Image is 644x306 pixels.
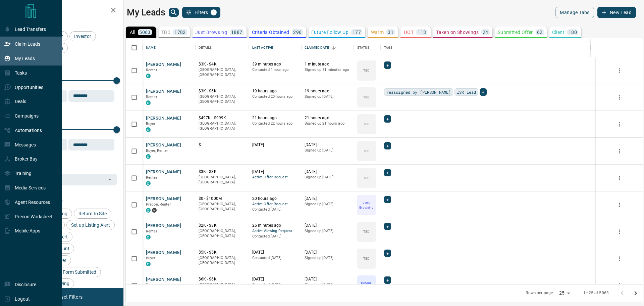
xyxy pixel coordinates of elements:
p: $--- [199,142,246,148]
p: Signed up [DATE] [305,202,351,207]
button: [PERSON_NAME] [146,142,181,148]
div: 25 [556,288,573,298]
p: 1 minute ago [305,61,351,67]
div: mrloft.ca [152,208,157,213]
p: $3K - $3K [199,169,246,175]
p: [DATE] [305,196,351,202]
p: Signed up 51 minutes ago [305,67,351,73]
p: Just Browsing [195,30,227,35]
span: Renter [146,175,157,180]
span: reassigned by [PERSON_NAME] [386,89,451,95]
div: + [384,250,391,257]
p: [GEOGRAPHIC_DATA], [GEOGRAPHIC_DATA] [199,255,246,266]
div: + [384,276,391,284]
p: HOT [404,30,414,35]
p: Signed up [DATE] [305,255,351,261]
p: $0 - $1000M [199,196,246,202]
button: more [614,227,625,237]
span: + [386,116,389,122]
p: 62 [537,30,543,35]
div: Claimed Date [305,38,329,57]
span: + [386,62,389,69]
button: Sort [329,43,338,52]
p: Signed up 21 hours ago [305,121,351,126]
p: Contacted 1 hour ago [252,67,298,73]
span: Renter [146,229,157,233]
button: [PERSON_NAME] [146,276,181,283]
div: + [384,61,391,69]
p: [DATE] [252,276,298,282]
span: 1 [211,10,216,15]
div: + [384,223,391,230]
button: [PERSON_NAME] [146,250,181,256]
div: + [384,196,391,203]
p: [GEOGRAPHIC_DATA], [GEOGRAPHIC_DATA] [199,121,246,131]
button: more [614,280,625,291]
h1: My Leads [127,7,165,18]
p: Contacted 20 hours ago [252,94,298,99]
span: + [386,250,389,257]
p: Signed up [DATE] [305,94,351,99]
div: Last Active [252,38,273,57]
div: + [480,88,487,96]
h2: Filters [21,7,117,15]
span: Active Offer Request [252,202,298,207]
p: 113 [418,30,426,35]
div: Set up Listing Alert [66,220,115,230]
p: $6K - $6K [199,276,246,282]
div: Return to Site [74,209,111,219]
p: 1782 [174,30,186,35]
p: Contacted [DATE] [252,255,298,261]
p: TBD [363,95,370,100]
p: 296 [293,30,302,35]
p: 1887 [231,30,243,35]
p: [DATE] [305,223,351,228]
p: Contacted [DATE] [252,282,298,288]
p: Contacted 22 hours ago [252,121,298,126]
p: All [130,30,135,35]
p: Future Follow Up [311,30,348,35]
button: [PERSON_NAME] [146,169,181,175]
span: Active Viewing Request [252,228,298,234]
p: 177 [353,30,361,35]
p: TBD [363,229,370,234]
p: [DATE] [252,169,298,175]
button: more [614,65,625,76]
button: more [614,119,625,129]
p: $2K - $3K [199,223,246,228]
div: + [384,142,391,149]
button: [PERSON_NAME] [146,115,181,122]
p: [DATE] [305,142,351,148]
div: Name [143,38,195,57]
p: Client [552,30,565,35]
p: 26 minutes ago [252,223,298,228]
p: 39 minutes ago [252,61,298,67]
span: Buyer [146,122,156,126]
p: Submitted Offer [498,30,533,35]
p: TBD [363,122,370,127]
button: [PERSON_NAME] [146,196,181,202]
p: 21 hours ago [252,115,298,121]
p: Signed up [DATE] [305,148,351,153]
div: Last Active [249,38,302,57]
button: more [614,173,625,183]
span: Renter [146,95,157,99]
div: condos.ca [146,181,151,186]
span: Renter [146,68,157,72]
span: Precon, Renter [146,202,171,207]
span: + [386,196,389,203]
p: [GEOGRAPHIC_DATA], [GEOGRAPHIC_DATA] [199,282,246,293]
button: more [614,254,625,264]
p: 1–25 of 5063 [583,290,609,296]
button: more [614,200,625,210]
p: TBD [363,175,370,180]
button: more [614,92,625,102]
div: Tags [381,38,591,57]
p: Contacted [DATE] [252,207,298,212]
span: + [386,223,389,230]
p: Rows per page: [526,290,554,296]
span: Buyer, Renter [146,148,168,153]
div: Details [195,38,249,57]
div: Investor [69,31,96,41]
p: Taken on Showings [436,30,479,35]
